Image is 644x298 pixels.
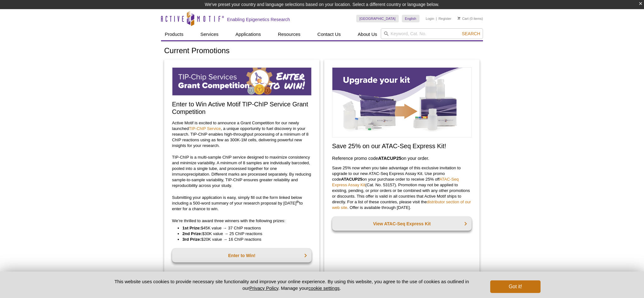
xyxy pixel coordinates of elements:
strong: ATACUP25 [341,177,363,182]
a: Cart [458,16,469,21]
a: Login [426,16,434,21]
a: Enter to Win! [172,249,312,262]
p: Save 25% now when you take advantage of this exclusive invitation to upgrade to our new ATAC-Seq ... [332,165,472,211]
li: | [436,15,437,22]
a: Products [161,28,187,40]
a: View ATAC-Seq Express Kit [332,217,472,231]
strong: 2nd Prize: [182,231,202,236]
h2: Enter to Win Active Motif TIP-ChIP Service Grant Competition [172,100,312,115]
p: Active Motif is excited to announce a Grant Competition for our newly launched , a unique opportu... [172,120,312,149]
p: TIP-ChIP is a multi-sample ChIP service designed to maximize consistency and minimize variability... [172,155,312,188]
a: English [402,15,419,22]
p: We’re thrilled to award three winners with the following prizes: [172,218,312,224]
span: Search [462,31,480,36]
a: Contact Us [314,28,344,40]
img: TIP-ChIP Service Grant Competition [172,67,312,96]
h2: Save 25% on our ATAC-Seq Express Kit! [332,142,472,150]
li: $45K value → 37 ChIP reactions [182,225,305,231]
input: Keyword, Cat. No. [381,28,483,39]
a: [GEOGRAPHIC_DATA] [356,15,399,22]
a: Resources [274,28,304,40]
strong: 3rd Prize: [182,237,201,242]
a: Services [197,28,222,40]
strong: 1st Prize: [182,226,201,230]
p: Submitting your application is easy, simply fill out the form linked below including a 500-word s... [172,195,312,212]
button: Search [460,31,482,37]
img: Save on ATAC-Seq Express Assay Kit [332,67,472,138]
sup: th [297,200,299,204]
a: Register [438,16,451,21]
a: TIP-ChIP Service [189,126,221,131]
button: Got it! [490,280,541,293]
strong: ATACUP25 [378,156,401,161]
a: distributor section of our web site [332,200,471,210]
a: Applications [232,28,265,40]
a: ATAC-Seq Express Assay Kit [332,177,459,187]
img: Your Cart [458,17,460,20]
li: $20K value → 16 ChIP reactions [182,237,305,242]
h3: Reference promo code on your order. [332,155,472,162]
li: (0 items) [458,15,483,22]
h2: Enabling Epigenetics Research [227,17,290,22]
a: About Us [354,28,381,40]
button: cookie settings [308,285,340,291]
h1: Current Promotions [164,47,480,56]
a: Privacy Policy [249,285,278,291]
p: This website uses cookies to provide necessary site functionality and improve your online experie... [103,278,480,291]
li: $30K value → 25 ChIP reactions [182,231,305,237]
